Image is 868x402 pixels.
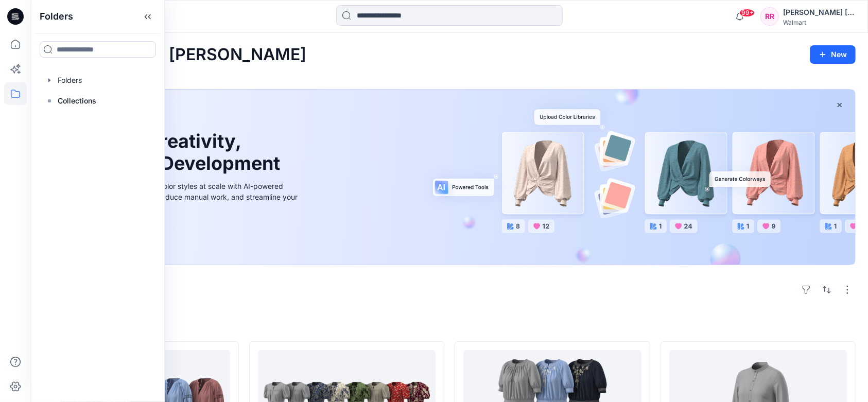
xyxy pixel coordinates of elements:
[783,6,855,19] div: [PERSON_NAME] [PERSON_NAME]
[68,225,300,246] a: Discover more
[68,181,300,213] div: Explore ideas faster and recolor styles at scale with AI-powered tools that boost creativity, red...
[810,45,856,64] button: New
[783,19,855,26] div: Walmart
[43,319,856,331] h4: Styles
[760,7,779,26] div: RR
[58,95,96,107] p: Collections
[43,45,306,64] h2: Welcome back, [PERSON_NAME]
[739,9,755,17] span: 99+
[68,130,285,174] h1: Unleash Creativity, Speed Up Development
